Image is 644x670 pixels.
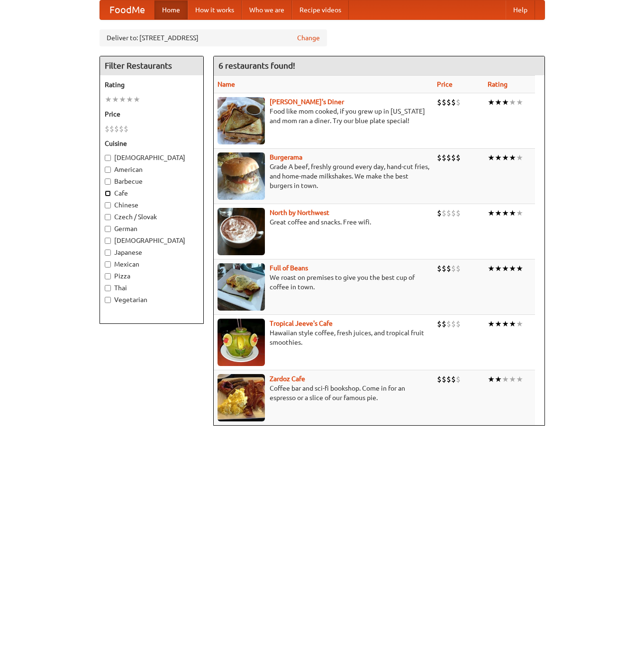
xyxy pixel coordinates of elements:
[105,200,199,210] label: Chinese
[270,375,305,383] a: Zardoz Cafe
[105,188,199,198] label: Cafe
[516,374,523,384] li: ★
[437,374,442,384] li: $
[495,152,502,163] li: ★
[105,179,111,185] input: Barbecue
[495,97,502,107] li: ★
[292,0,349,19] a: Recipe videos
[437,319,442,329] li: $
[451,319,456,329] li: $
[105,153,199,162] label: [DEMOGRAPHIC_DATA]
[105,285,111,291] input: Thai
[442,263,446,274] li: $
[133,94,140,105] li: ★
[105,295,199,304] label: Vegetarian
[105,177,199,186] label: Barbecue
[442,208,446,218] li: $
[488,97,495,107] li: ★
[105,167,111,173] input: American
[437,152,442,163] li: $
[446,319,451,329] li: $
[456,97,461,107] li: $
[516,152,523,163] li: ★
[437,263,442,274] li: $
[456,374,461,384] li: $
[502,208,509,218] li: ★
[442,152,446,163] li: $
[488,374,495,384] li: ★
[105,109,199,119] h5: Price
[105,94,112,105] li: ★
[488,263,495,274] li: ★
[495,208,502,218] li: ★
[218,319,265,366] img: jeeves.jpg
[218,97,265,144] img: sallys.jpg
[100,0,154,19] a: FoodMe
[516,97,523,107] li: ★
[100,56,203,75] h4: Filter Restaurants
[456,263,461,274] li: $
[218,107,429,125] p: Food like mom cooked, if you grew up in [US_STATE] and mom ran a diner. Try our blue plate special!
[218,80,235,88] a: Name
[154,0,188,19] a: Home
[297,33,320,43] a: Change
[119,94,126,105] li: ★
[509,152,516,163] li: ★
[100,29,327,46] div: Deliver to: [STREET_ADDRESS]
[218,384,429,402] p: Coffee bar and sci-fi bookshop. Come in for an espresso or a slice of our famous pie.
[502,374,509,384] li: ★
[112,94,119,105] li: ★
[218,374,265,421] img: zardoz.jpg
[114,124,119,134] li: $
[437,80,453,88] a: Price
[242,0,292,19] a: Who we are
[488,319,495,329] li: ★
[488,208,495,218] li: ★
[105,124,109,134] li: $
[502,263,509,274] li: ★
[105,271,199,281] label: Pizza
[446,152,451,163] li: $
[105,250,111,256] input: Japanese
[218,328,429,347] p: Hawaiian style coffee, fresh juices, and tropical fruit smoothies.
[442,97,446,107] li: $
[451,263,456,274] li: $
[437,208,442,218] li: $
[105,283,199,293] label: Thai
[105,248,199,257] label: Japanese
[124,124,128,134] li: $
[488,80,508,88] a: Rating
[509,374,516,384] li: ★
[516,263,523,274] li: ★
[509,263,516,274] li: ★
[442,319,446,329] li: $
[506,0,535,19] a: Help
[218,152,265,200] img: burgerama.jpg
[442,374,446,384] li: $
[105,224,199,233] label: German
[270,209,329,216] b: North by Northwest
[270,98,344,106] a: [PERSON_NAME]'s Diner
[451,374,456,384] li: $
[495,374,502,384] li: ★
[446,97,451,107] li: $
[270,153,302,161] a: Burgerama
[126,94,133,105] li: ★
[218,217,429,227] p: Great coffee and snacks. Free wifi.
[105,80,199,89] h5: Rating
[509,97,516,107] li: ★
[105,273,111,279] input: Pizza
[451,208,456,218] li: $
[446,208,451,218] li: $
[218,273,429,292] p: We roast on premises to give you the best cup of coffee in town.
[516,208,523,218] li: ★
[502,319,509,329] li: ★
[105,261,111,268] input: Mexican
[495,319,502,329] li: ★
[502,152,509,163] li: ★
[105,155,111,161] input: [DEMOGRAPHIC_DATA]
[456,319,461,329] li: $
